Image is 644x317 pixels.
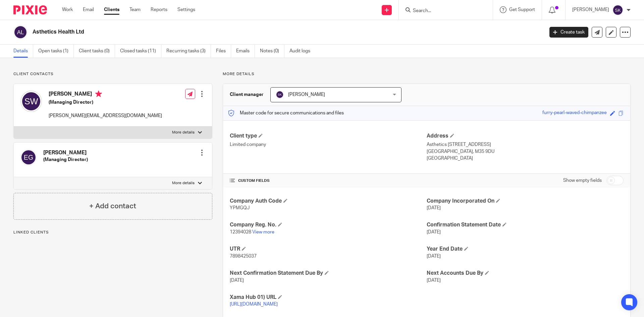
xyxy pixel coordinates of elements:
[427,198,624,205] h4: Company Incorporated On
[427,230,441,234] span: [DATE]
[230,246,427,253] h4: UTR
[230,133,427,140] h4: Client type
[563,177,602,184] label: Show empty fields
[230,91,264,98] h3: Client manager
[89,201,136,211] h4: + Add contact
[427,270,624,277] h4: Next Accounts Due By
[13,230,212,235] p: Linked clients
[230,141,427,148] p: Limited company
[129,6,141,13] a: Team
[236,45,255,58] a: Emails
[223,71,631,77] p: More details
[151,6,167,13] a: Reports
[13,45,33,58] a: Details
[33,29,438,36] h2: Asthetics Health Ltd
[549,27,588,38] a: Create task
[43,149,88,156] h4: [PERSON_NAME]
[288,92,325,97] span: [PERSON_NAME]
[49,112,162,119] p: [PERSON_NAME][EMAIL_ADDRESS][DOMAIN_NAME]
[230,254,257,259] span: 7898425037
[427,155,624,162] p: [GEOGRAPHIC_DATA]
[230,270,427,277] h4: Next Confirmation Statement Due By
[260,45,284,58] a: Notes (0)
[20,149,37,165] img: svg%3E
[228,110,344,116] p: Master code for secure communications and files
[62,6,73,13] a: Work
[230,198,427,205] h4: Company Auth Code
[612,5,623,15] img: svg%3E
[83,6,94,13] a: Email
[276,91,284,99] img: svg%3E
[289,45,315,58] a: Audit logs
[230,178,427,183] h4: CUSTOM FIELDS
[13,25,28,39] img: svg%3E
[166,45,211,58] a: Recurring tasks (3)
[542,109,607,117] div: furry-pearl-waved-chimpanzee
[427,221,624,228] h4: Confirmation Statement Date
[230,294,427,301] h4: Xama Hub 01) URL
[427,141,624,148] p: Asthetics [STREET_ADDRESS]
[252,230,274,234] a: View more
[38,45,74,58] a: Open tasks (1)
[177,6,195,13] a: Settings
[230,278,244,283] span: [DATE]
[49,91,162,99] h4: [PERSON_NAME]
[427,148,624,155] p: [GEOGRAPHIC_DATA], M35 9DU
[172,180,195,186] p: More details
[427,246,624,253] h4: Year End Date
[427,278,441,283] span: [DATE]
[427,133,624,140] h4: Address
[230,221,427,228] h4: Company Reg. No.
[230,206,250,210] span: YPMGQJ
[13,5,47,14] img: Pixie
[172,130,195,135] p: More details
[20,91,42,112] img: svg%3E
[509,7,535,12] span: Get Support
[13,71,212,77] p: Client contacts
[79,45,115,58] a: Client tasks (0)
[427,206,441,210] span: [DATE]
[230,230,251,234] span: 12394028
[49,99,162,106] h5: (Managing Director)
[216,45,231,58] a: Files
[230,302,278,307] a: [URL][DOMAIN_NAME]
[95,91,102,97] i: Primary
[412,8,473,14] input: Search
[572,6,609,13] p: [PERSON_NAME]
[120,45,161,58] a: Closed tasks (11)
[43,156,88,163] h5: (Managing Director)
[427,254,441,259] span: [DATE]
[104,6,119,13] a: Clients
